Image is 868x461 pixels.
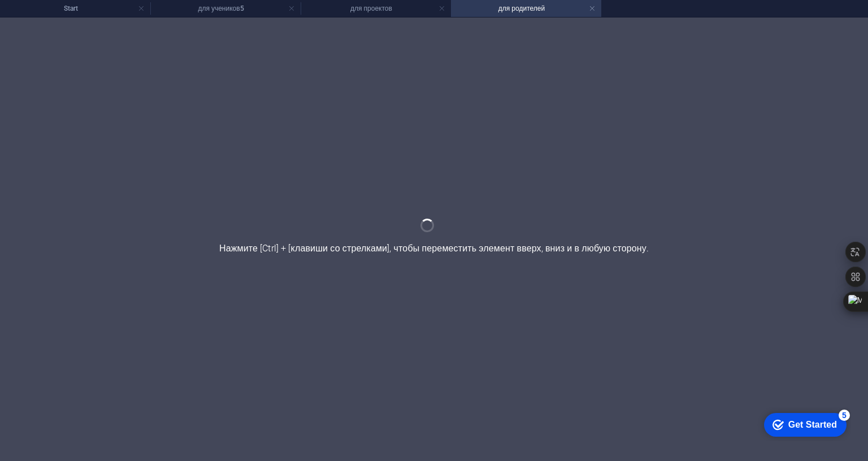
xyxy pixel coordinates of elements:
[301,2,451,15] h4: для проектов
[33,12,82,23] div: Get Started
[451,2,601,15] h4: для родителей
[150,2,301,15] h4: для учеников5
[9,6,92,29] div: Get Started 5 items remaining, 0% complete
[84,2,95,14] div: 5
